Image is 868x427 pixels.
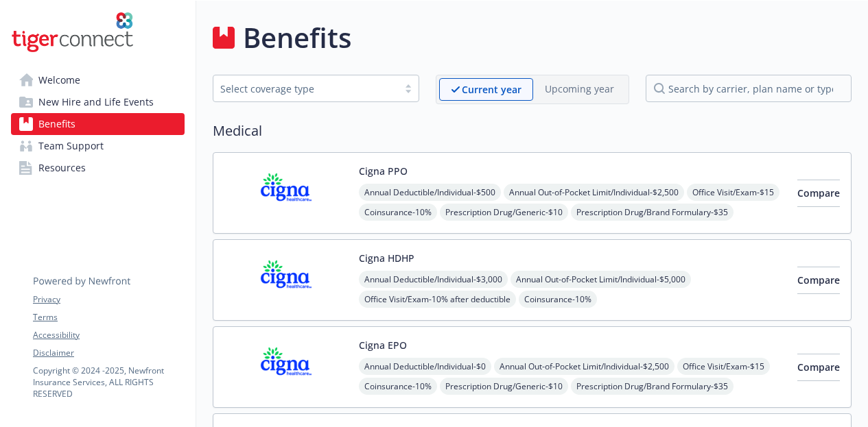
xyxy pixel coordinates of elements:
[213,121,852,141] h2: Medical
[224,164,348,222] img: CIGNA carrier logo
[646,75,852,102] input: search by carrier, plan name or type
[797,354,840,381] button: Compare
[797,180,840,207] button: Compare
[33,293,184,306] a: Privacy
[545,82,614,96] p: Upcoming year
[11,135,185,157] a: Team Support
[571,378,734,395] span: Prescription Drug/Brand Formulary - $35
[11,69,185,91] a: Welcome
[504,184,684,201] span: Annual Out-of-Pocket Limit/Individual - $2,500
[797,186,840,199] span: Compare
[38,69,80,91] span: Welcome
[571,204,734,221] span: Prescription Drug/Brand Formulary - $35
[494,358,675,375] span: Annual Out-of-Pocket Limit/Individual - $2,500
[440,378,568,395] span: Prescription Drug/Generic - $10
[359,358,491,375] span: Annual Deductible/Individual - $0
[359,164,408,178] button: Cigna PPO
[33,347,184,359] a: Disclaimer
[11,113,185,135] a: Benefits
[359,251,414,265] button: Cigna HDHP
[533,78,626,101] span: Upcoming year
[359,378,437,395] span: Coinsurance - 10%
[38,157,86,179] span: Resources
[11,91,185,113] a: New Hire and Life Events
[519,291,597,308] span: Coinsurance - 10%
[440,204,568,221] span: Prescription Drug/Generic - $10
[11,157,185,179] a: Resources
[33,311,184,324] a: Terms
[220,82,391,96] div: Select coverage type
[687,184,779,201] span: Office Visit/Exam - $15
[797,267,840,294] button: Compare
[359,291,516,308] span: Office Visit/Exam - 10% after deductible
[511,271,691,288] span: Annual Out-of-Pocket Limit/Individual - $5,000
[797,273,840,286] span: Compare
[359,204,437,221] span: Coinsurance - 10%
[33,365,184,400] p: Copyright © 2024 - 2025 , Newfront Insurance Services, ALL RIGHTS RESERVED
[359,184,501,201] span: Annual Deductible/Individual - $500
[359,271,508,288] span: Annual Deductible/Individual - $3,000
[359,338,407,352] button: Cigna EPO
[243,17,351,58] h1: Benefits
[462,82,521,97] p: Current year
[38,113,75,135] span: Benefits
[224,251,348,309] img: CIGNA carrier logo
[38,91,154,113] span: New Hire and Life Events
[33,329,184,341] a: Accessibility
[797,361,840,374] span: Compare
[224,338,348,396] img: CIGNA carrier logo
[38,135,104,157] span: Team Support
[677,358,770,375] span: Office Visit/Exam - $15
